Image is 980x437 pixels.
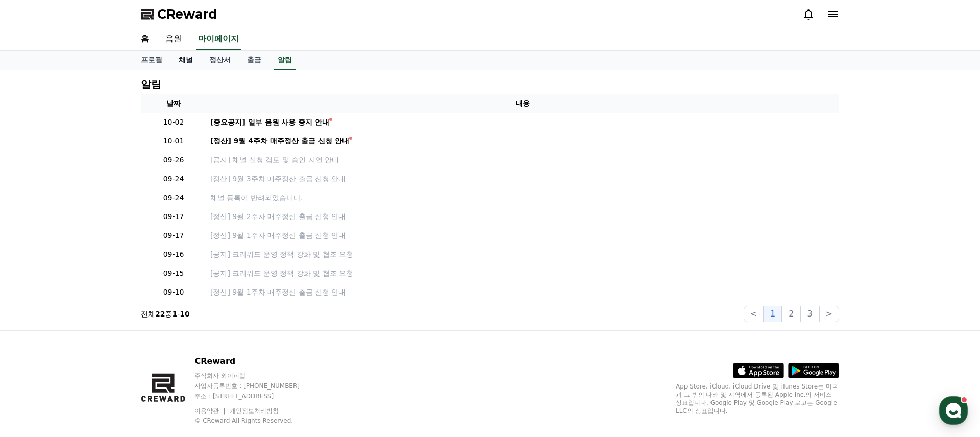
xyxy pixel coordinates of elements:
a: [공지] 크리워드 운영 정책 강화 및 협조 요청 [210,249,835,260]
span: 설정 [158,339,170,347]
a: [공지] 채널 신청 검토 및 승인 지연 안내 [210,155,835,165]
a: 마이페이지 [196,29,241,50]
a: 이용약관 [194,407,227,415]
p: 사업자등록번호 : [PHONE_NUMBER] [194,382,319,390]
p: 10-02 [145,117,202,128]
p: 09-10 [145,287,202,298]
div: [중요공지] 일부 음원 사용 중지 안내 [210,117,329,128]
a: [정산] 9월 3주차 매주정산 출금 신청 안내 [210,174,835,184]
p: 주식회사 와이피랩 [194,372,319,380]
p: App Store, iCloud, iCloud Drive 및 iTunes Store는 미국과 그 밖의 나라 및 지역에서 등록된 Apple Inc.의 서비스 상표입니다. Goo... [676,382,839,415]
p: 09-24 [145,174,202,184]
a: [정산] 9월 2주차 매주정산 출금 신청 안내 [210,211,835,222]
p: CReward [194,355,319,368]
a: 대화 [67,324,132,349]
p: 09-16 [145,249,202,260]
a: 홈 [133,29,157,50]
p: 09-26 [145,155,202,165]
button: < [744,306,764,322]
a: [정산] 9월 4주차 매주정산 출금 신청 안내 [210,136,835,147]
strong: 22 [155,310,165,318]
p: © CReward All Rights Reserved. [194,417,319,425]
p: 09-17 [145,230,202,241]
a: 홈 [3,324,67,349]
a: 알림 [274,51,296,70]
a: 채널 [170,51,201,70]
th: 내용 [206,94,839,113]
p: 채널 등록이 반려되었습니다. [210,192,835,203]
a: [정산] 9월 1주차 매주정산 출금 신청 안내 [210,230,835,241]
a: 정산서 [201,51,239,70]
p: 10-01 [145,136,202,147]
button: > [819,306,839,322]
a: [공지] 크리워드 운영 정책 강화 및 협조 요청 [210,268,835,279]
a: CReward [141,6,217,22]
button: 1 [764,306,782,322]
p: 09-15 [145,268,202,279]
span: 대화 [93,339,106,348]
a: 프로필 [133,51,170,70]
span: CReward [157,6,217,22]
a: [중요공지] 일부 음원 사용 중지 안내 [210,117,835,128]
h4: 알림 [141,79,161,90]
p: 09-24 [145,192,202,203]
p: 주소 : [STREET_ADDRESS] [194,392,319,400]
a: 개인정보처리방침 [230,407,279,415]
strong: 10 [180,310,189,318]
span: 홈 [32,339,38,347]
a: [정산] 9월 1주차 매주정산 출금 신청 안내 [210,287,835,298]
div: [정산] 9월 4주차 매주정산 출금 신청 안내 [210,136,349,147]
th: 날짜 [141,94,206,113]
p: 09-17 [145,211,202,222]
a: 설정 [132,324,196,349]
strong: 1 [172,310,177,318]
a: 출금 [239,51,269,70]
p: 전체 중 - [141,309,190,319]
a: 음원 [157,29,190,50]
button: 3 [800,306,819,322]
button: 2 [782,306,800,322]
